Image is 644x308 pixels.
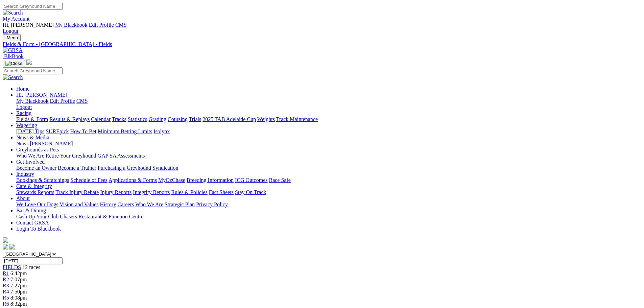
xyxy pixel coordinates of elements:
a: Integrity Reports [133,189,170,195]
span: 8:32pm [10,301,27,307]
a: BlkBook [3,53,24,59]
a: Weights [257,116,275,122]
a: Who We Are [16,153,44,159]
img: Search [3,74,23,80]
a: How To Bet [70,128,97,134]
a: Logout [16,104,32,110]
a: Racing [16,110,31,116]
a: 2025 TAB Adelaide Cup [202,116,256,122]
div: Industry [16,177,641,183]
div: My Account [3,22,641,34]
img: logo-grsa-white.png [26,60,32,65]
a: R5 [3,295,9,301]
a: Who We Are [135,202,163,207]
a: Contact GRSA [16,220,49,226]
button: Toggle navigation [3,60,25,67]
a: Fields & Form [16,116,48,122]
a: News [16,141,28,146]
a: Bookings & Scratchings [16,177,69,183]
div: Bar & Dining [16,214,641,220]
a: [PERSON_NAME] [30,141,73,146]
a: CMS [115,22,127,28]
a: Become a Trainer [58,165,96,171]
div: Greyhounds as Pets [16,153,641,159]
a: History [100,202,116,207]
span: 12 races [22,264,40,270]
a: Statistics [128,116,147,122]
div: Care & Integrity [16,189,641,195]
div: Wagering [16,128,641,135]
a: My Blackbook [55,22,88,28]
a: About [16,195,30,201]
a: Bar & Dining [16,208,46,213]
div: Get Involved [16,165,641,171]
a: Isolynx [153,128,170,134]
a: Injury Reports [100,189,132,195]
a: Wagering [16,122,37,128]
div: Fields & Form - [GEOGRAPHIC_DATA] - Fields [3,41,641,47]
a: SUREpick [46,128,69,134]
a: Care & Integrity [16,183,52,189]
a: Coursing [168,116,188,122]
a: Cash Up Your Club [16,214,58,219]
span: 6:42pm [10,270,27,276]
a: Chasers Restaurant & Function Centre [60,214,143,219]
a: Trials [189,116,201,122]
span: Hi, [PERSON_NAME] [3,22,54,28]
a: Careers [117,202,134,207]
a: Applications & Forms [109,177,157,183]
a: MyOzChase [158,177,185,183]
a: My Account [3,16,30,22]
a: Calendar [91,116,111,122]
a: FIELDS [3,264,21,270]
a: Track Injury Rebate [55,189,99,195]
img: Close [5,61,22,66]
input: Search [3,3,63,10]
a: Syndication [152,165,178,171]
div: About [16,202,641,208]
a: Minimum Betting Limits [98,128,152,134]
a: R6 [3,301,9,307]
span: BlkBook [4,53,24,59]
a: Privacy Policy [196,202,228,207]
span: 7:27pm [10,283,27,288]
span: 7:50pm [10,289,27,294]
a: Edit Profile [50,98,75,104]
span: Hi, [PERSON_NAME] [16,92,67,98]
input: Search [3,67,63,74]
a: News & Media [16,135,49,140]
img: twitter.svg [9,244,15,250]
div: Hi, [PERSON_NAME] [16,98,641,110]
a: Hi, [PERSON_NAME] [16,92,69,98]
a: Tracks [112,116,126,122]
img: GRSA [3,47,23,53]
a: Schedule of Fees [70,177,107,183]
a: R4 [3,289,9,294]
a: Strategic Plan [165,202,195,207]
input: Select date [3,257,63,264]
a: Race Safe [269,177,290,183]
a: Home [16,86,29,92]
a: R3 [3,283,9,288]
a: Stay On Track [235,189,266,195]
a: Stewards Reports [16,189,54,195]
a: Rules & Policies [171,189,208,195]
span: R2 [3,277,9,282]
a: Track Maintenance [276,116,318,122]
div: Racing [16,116,641,122]
a: Results & Replays [49,116,90,122]
a: GAP SA Assessments [98,153,145,159]
a: We Love Our Dogs [16,202,58,207]
a: Purchasing a Greyhound [98,165,151,171]
a: Industry [16,171,34,177]
a: ICG Outcomes [235,177,267,183]
a: [DATE] Tips [16,128,44,134]
a: Login To Blackbook [16,226,61,232]
a: Logout [3,28,18,34]
a: Fact Sheets [209,189,234,195]
a: Edit Profile [89,22,114,28]
a: Get Involved [16,159,45,165]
